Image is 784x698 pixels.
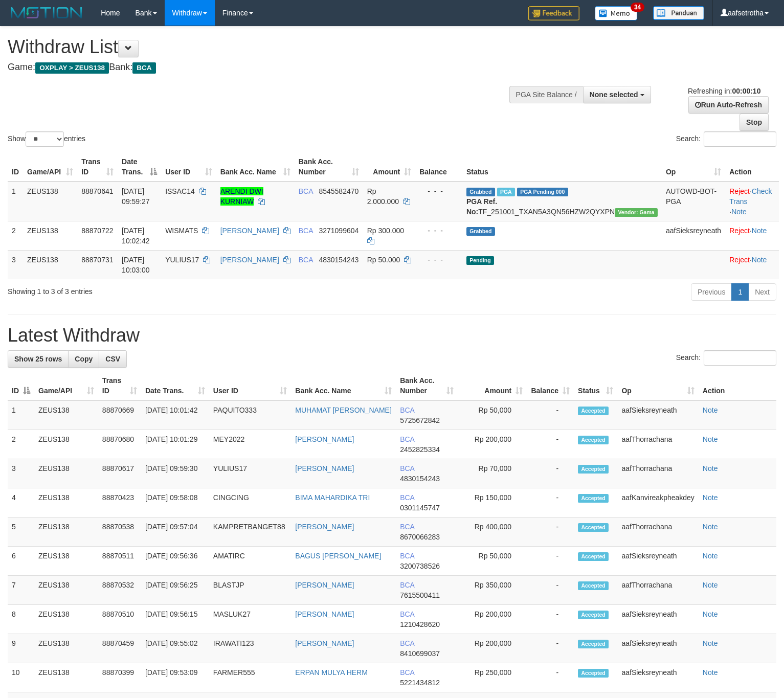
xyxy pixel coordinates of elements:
[662,221,725,250] td: aafSieksreyneath
[8,371,34,400] th: ID: activate to sort column descending
[141,488,209,517] td: [DATE] 09:58:08
[400,504,440,512] span: Copy 0301145747 to clipboard
[527,400,574,430] td: -
[703,464,718,472] a: Note
[462,182,662,221] td: TF_251001_TXAN5A3QN56HZW2QYXPN
[466,188,495,196] span: Grabbed
[34,605,98,634] td: ZEUS138
[400,493,414,502] span: BCA
[122,256,150,274] span: [DATE] 10:03:00
[295,552,381,560] a: BAGUS [PERSON_NAME]
[209,371,291,400] th: User ID: activate to sort column ascending
[458,430,527,459] td: Rp 200,000
[703,668,718,677] a: Note
[8,459,34,488] td: 3
[466,227,495,236] span: Grabbed
[141,576,209,605] td: [DATE] 09:56:25
[220,227,279,235] a: [PERSON_NAME]
[527,517,574,547] td: -
[688,96,769,114] a: Run Auto-Refresh
[400,406,414,414] span: BCA
[458,371,527,400] th: Amount: activate to sort column ascending
[98,430,141,459] td: 88870680
[98,547,141,576] td: 88870511
[34,517,98,547] td: ZEUS138
[295,406,392,414] a: MUHAMAT [PERSON_NAME]
[466,197,497,216] b: PGA Ref. No:
[578,669,609,678] span: Accepted
[8,430,34,459] td: 2
[141,400,209,430] td: [DATE] 10:01:42
[291,371,396,400] th: Bank Acc. Name: activate to sort column ascending
[400,581,414,589] span: BCA
[367,256,400,264] span: Rp 50.000
[400,610,414,618] span: BCA
[23,152,77,182] th: Game/API: activate to sort column ascending
[419,255,458,265] div: - - -
[578,494,609,503] span: Accepted
[740,114,769,131] a: Stop
[216,152,295,182] th: Bank Acc. Name: activate to sort column ascending
[295,464,354,472] a: [PERSON_NAME]
[419,226,458,236] div: - - -
[35,62,109,74] span: OXPLAY > ZEUS138
[400,552,414,560] span: BCA
[299,227,313,235] span: BCA
[400,668,414,677] span: BCA
[517,188,568,196] span: PGA Pending
[729,227,750,235] a: Reject
[295,435,354,443] a: [PERSON_NAME]
[367,227,404,235] span: Rp 300.000
[141,459,209,488] td: [DATE] 09:59:30
[400,435,414,443] span: BCA
[527,371,574,400] th: Balance: activate to sort column ascending
[462,152,662,182] th: Status
[319,227,359,235] span: Copy 3271099604 to clipboard
[617,517,698,547] td: aafThorrachana
[662,152,725,182] th: Op: activate to sort column ascending
[8,547,34,576] td: 6
[209,663,291,692] td: FARMER555
[8,605,34,634] td: 8
[752,256,767,264] a: Note
[578,640,609,648] span: Accepted
[703,493,718,502] a: Note
[729,187,772,206] a: Check Trans
[363,152,415,182] th: Amount: activate to sort column ascending
[209,488,291,517] td: CINGCING
[209,576,291,605] td: BLASTJP
[209,547,291,576] td: AMATIRC
[527,663,574,692] td: -
[729,187,750,195] a: Reject
[699,371,776,400] th: Action
[141,430,209,459] td: [DATE] 10:01:29
[34,547,98,576] td: ZEUS138
[220,187,263,206] a: ARENDI DWI KURNIAW
[209,634,291,663] td: IRAWATI123
[578,552,609,561] span: Accepted
[578,581,609,590] span: Accepted
[34,634,98,663] td: ZEUS138
[209,430,291,459] td: MEY2022
[81,256,113,264] span: 88870731
[617,634,698,663] td: aafSieksreyneath
[527,547,574,576] td: -
[400,475,440,483] span: Copy 4830154243 to clipboard
[400,679,440,687] span: Copy 5221434812 to clipboard
[98,488,141,517] td: 88870423
[400,591,440,599] span: Copy 7615500411 to clipboard
[105,355,120,363] span: CSV
[23,182,77,221] td: ZEUS138
[703,639,718,647] a: Note
[703,406,718,414] a: Note
[8,62,512,73] h4: Game: Bank:
[99,350,127,368] a: CSV
[122,187,150,206] span: [DATE] 09:59:27
[400,533,440,541] span: Copy 8670066283 to clipboard
[527,605,574,634] td: -
[81,187,113,195] span: 88870641
[527,488,574,517] td: -
[676,131,776,147] label: Search:
[653,6,704,20] img: panduan.png
[676,350,776,366] label: Search:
